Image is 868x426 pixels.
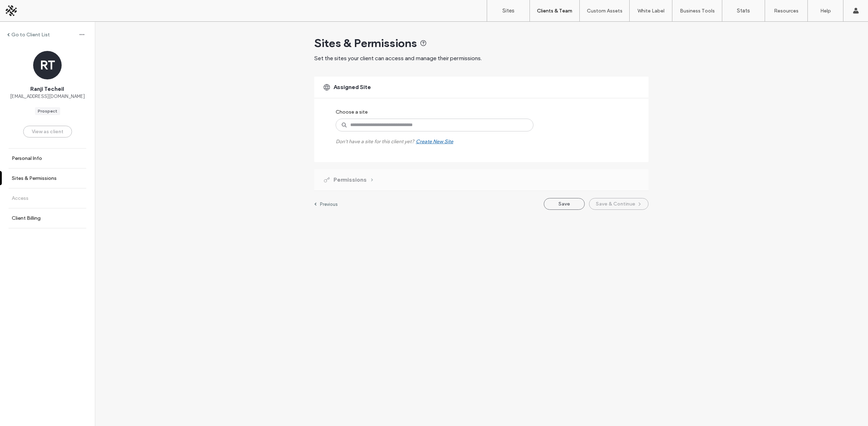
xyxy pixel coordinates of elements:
[12,175,57,181] label: Sites & Permissions
[33,51,62,79] div: RT
[334,83,371,91] span: Assigned Site
[637,8,665,14] label: White Label
[416,139,453,145] div: Create New Site
[314,201,338,207] a: Previous
[10,93,85,100] span: [EMAIL_ADDRESS][DOMAIN_NAME]
[11,32,50,38] label: Go to Client List
[737,7,750,14] label: Stats
[336,131,453,145] label: Don't have a site for this client yet?
[30,85,64,93] span: Ranji Techeil
[12,155,42,161] label: Personal Info
[16,5,31,11] span: Help
[587,8,622,14] label: Custom Assets
[314,55,482,62] span: Set the sites your client can access and manage their permissions.
[334,176,367,184] span: Permissions
[774,8,799,14] label: Resources
[820,8,831,14] label: Help
[544,198,585,210] button: Save
[680,8,715,14] label: Business Tools
[320,202,338,207] label: Previous
[314,36,417,50] span: Sites & Permissions
[12,195,29,201] label: Access
[537,8,572,14] label: Clients & Team
[336,105,368,119] label: Choose a site
[12,215,41,221] label: Client Billing
[38,108,57,114] div: Prospect
[502,7,515,14] label: Sites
